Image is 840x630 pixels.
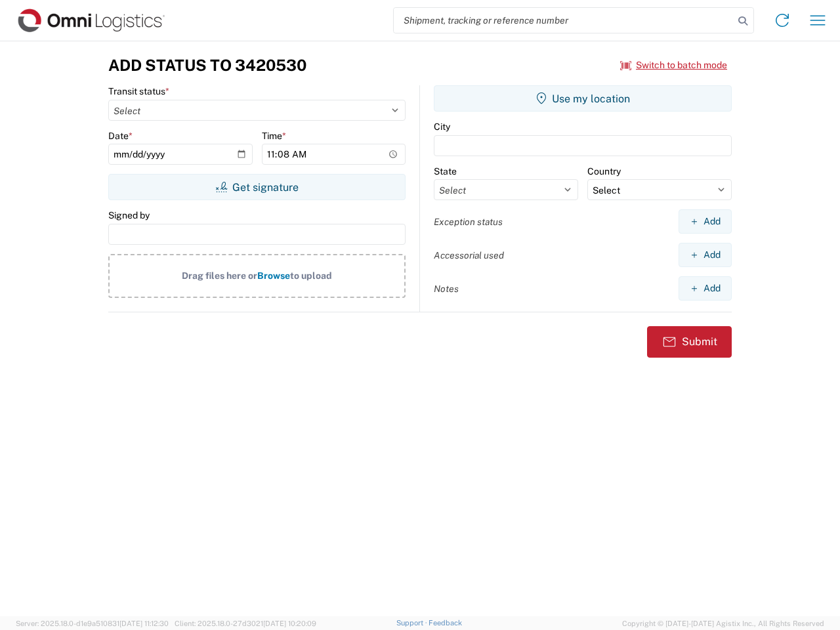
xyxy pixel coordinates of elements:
[119,619,169,627] span: [DATE] 11:12:30
[434,121,450,133] label: City
[262,130,286,142] label: Time
[429,619,462,627] a: Feedback
[679,209,732,234] button: Add
[434,216,503,228] label: Exception status
[587,165,621,177] label: Country
[679,276,732,301] button: Add
[108,209,150,221] label: Signed by
[434,249,504,261] label: Accessorial used
[434,165,457,177] label: State
[182,270,257,281] span: Drag files here or
[175,619,316,627] span: Client: 2025.18.0-27d3021
[394,8,734,33] input: Shipment, tracking or reference number
[257,270,290,281] span: Browse
[679,243,732,267] button: Add
[434,283,459,295] label: Notes
[647,326,732,358] button: Submit
[434,85,732,112] button: Use my location
[290,270,332,281] span: to upload
[108,130,133,142] label: Date
[396,619,429,627] a: Support
[108,85,169,97] label: Transit status
[620,54,727,76] button: Switch to batch mode
[108,174,406,200] button: Get signature
[263,619,316,627] span: [DATE] 10:20:09
[16,619,169,627] span: Server: 2025.18.0-d1e9a510831
[622,618,824,629] span: Copyright © [DATE]-[DATE] Agistix Inc., All Rights Reserved
[108,56,306,75] h3: Add Status to 3420530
